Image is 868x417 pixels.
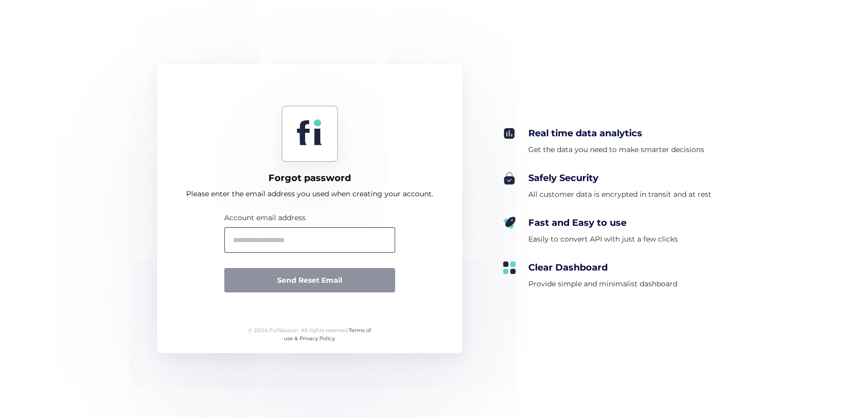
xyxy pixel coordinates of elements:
[224,212,395,223] div: Account email address
[528,278,677,290] div: Provide simple and minimalist dashboard
[528,143,704,156] div: Get the data you need to make smarter decisions
[528,261,677,274] div: Clear Dashboard
[528,217,678,229] div: Fast and Easy to use
[528,127,704,139] div: Real time data analytics
[284,327,371,342] a: Terms of use & Privacy Policy.
[224,268,395,292] button: Send Reset Email
[528,188,711,200] div: All customer data is encrypted in transit and at rest
[186,188,433,200] div: Please enter the email address you used when creating your account.
[244,326,375,342] div: © 2024 FullSession. All rights reserved.
[268,172,351,184] div: Forgot password
[528,233,678,245] div: Easily to convert API with just a few clicks
[528,172,711,184] div: Safely Security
